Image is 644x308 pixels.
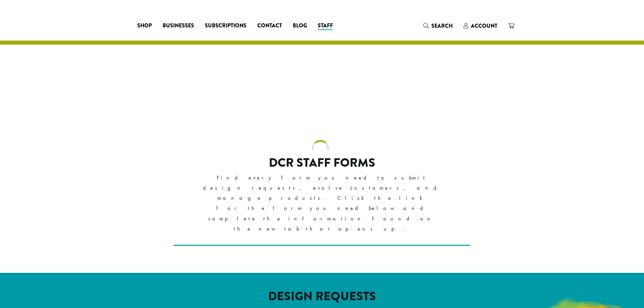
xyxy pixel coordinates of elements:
a: Staff [312,20,338,31]
h2: DCR Staff Forms [203,156,441,170]
span: Account [471,22,497,30]
span: Subscriptions [205,22,246,30]
a: Account [458,20,503,31]
span: Businesses [163,22,194,30]
h2: DESIGN REQUESTS [129,289,515,304]
a: Blog [287,20,312,31]
p: Find every form you need to submit design requests, evolve customers, and manage products. Click ... [203,173,441,234]
a: Businesses [157,20,199,31]
a: Contact [252,20,287,31]
span: Shop [137,22,152,30]
span: Staff [318,22,333,30]
span: Blog [293,22,307,30]
a: Subscriptions [199,20,252,31]
a: Search [418,20,458,31]
span: Contact [257,22,282,30]
a: Shop [132,20,157,31]
span: Search [431,22,453,30]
